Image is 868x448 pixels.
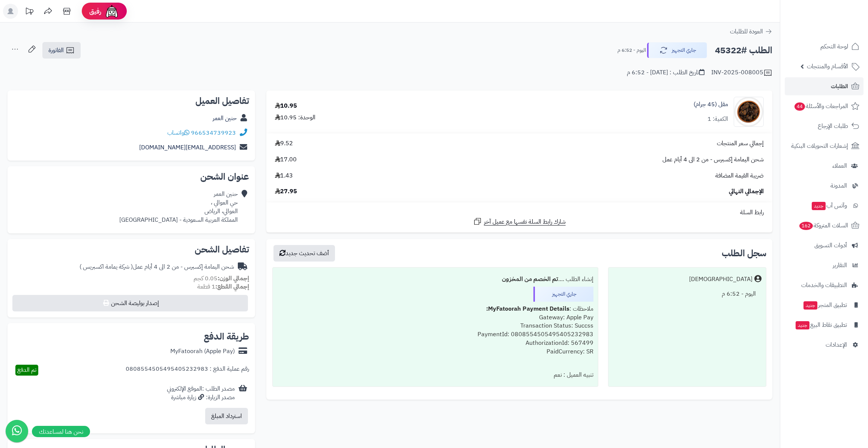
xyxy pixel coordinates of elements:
[167,128,189,137] a: واتساب
[167,393,235,402] div: مصدر الزيارة: زيارة مباشرة
[791,141,848,151] span: إشعارات التحويلات البنكية
[831,81,848,92] span: الطلبات
[502,275,558,284] b: تم الخصم من المخزون
[277,272,593,287] div: إنشاء الطلب ....
[215,282,249,291] strong: إجمالي القطع:
[170,347,235,356] div: MyFatoorah (Apple Pay)
[194,274,249,283] small: 0.05 كجم
[167,385,235,402] div: مصدر الطلب :الموقع الإلكتروني
[694,100,728,109] a: مقل (45 جرام)
[269,208,769,217] div: رابط السلة
[785,157,863,175] a: العملاء
[17,365,36,374] span: تم الدفع
[814,240,847,251] span: أدوات التسويق
[730,27,763,36] span: العودة للطلبات
[89,7,101,16] span: رفيق
[801,280,847,290] span: التطبيقات والخدمات
[275,139,293,148] span: 9.52
[613,287,761,301] div: اليوم - 6:52 م
[197,282,249,291] small: 1 قطعة
[818,121,848,131] span: طلبات الإرجاع
[689,275,752,284] div: [DEMOGRAPHIC_DATA]
[794,102,806,111] span: 44
[715,43,772,58] h2: الطلب #45322
[14,245,249,254] h2: تفاصيل الشحن
[14,96,249,105] h2: تفاصيل العميل
[119,190,238,224] div: حنين العمر حي العوالي ، العوالي، الرياض المملكة العربية السعودية - [GEOGRAPHIC_DATA]
[20,4,39,21] a: تحديثات المنصة
[785,77,863,95] a: الطلبات
[42,42,81,59] a: الفاتورة
[473,217,566,226] a: شارك رابط السلة نفسها مع عميل آخر
[734,97,763,127] img: 1693553829-Guggul-90x90.jpg
[12,295,248,311] button: إصدار بوليصة الشحن
[104,4,119,19] img: ai-face.png
[14,172,249,181] h2: عنوان الشحن
[275,113,315,122] div: الوحدة: 10.95
[218,274,249,283] strong: إجمالي الوزن:
[273,245,335,262] button: أضف تحديث جديد
[830,180,847,191] span: المدونة
[484,218,566,226] span: شارك رابط السلة نفسها مع عميل آخر
[275,155,297,164] span: 17.00
[191,128,236,137] a: 966534739923
[711,68,772,77] div: INV-2025-008005
[80,262,133,271] span: ( شركة يمامة اكسبريس )
[277,368,593,382] div: تنبيه العميل : نعم
[275,187,297,196] span: 27.95
[48,46,64,55] span: الفاتورة
[275,171,293,180] span: 1.43
[275,102,297,110] div: 10.95
[722,249,766,258] h3: سجل الطلب
[807,61,848,72] span: الأقسام والمنتجات
[627,68,704,77] div: تاريخ الطلب : [DATE] - 6:52 م
[533,287,593,302] div: جاري التجهيز
[832,161,847,171] span: العملاء
[647,42,707,58] button: جاري التجهيز
[126,365,249,376] div: رقم عملية الدفع : 0808554505495405232983
[785,97,863,115] a: المراجعات والأسئلة44
[785,296,863,314] a: تطبيق المتجرجديد
[803,300,847,310] span: تطبيق المتجر
[785,38,863,56] a: لوحة التحكم
[785,276,863,294] a: التطبيقات والخدمات
[785,236,863,254] a: أدوات التسويق
[796,321,809,329] span: جديد
[812,202,826,210] span: جديد
[662,155,764,164] span: شحن اليمامة إكسبرس - من 2 الى 4 أيام عمل
[799,221,814,230] span: 162
[277,302,593,368] div: ملاحظات : Gateway: Apple Pay Transaction Status: Succss PaymentId: 0808554505495405232983 Authori...
[795,320,847,330] span: تطبيق نقاط البيع
[729,187,764,196] span: الإجمالي النهائي
[617,47,646,54] small: اليوم - 6:52 م
[730,27,772,36] a: العودة للطلبات
[794,101,848,111] span: المراجعات والأسئلة
[486,304,569,313] b: MyFatoorah Payment Details:
[785,177,863,195] a: المدونة
[139,143,236,152] a: [EMAIL_ADDRESS][DOMAIN_NAME]
[213,114,237,123] a: حنين العمر
[799,220,848,231] span: السلات المتروكة
[817,6,861,21] img: logo-2.png
[785,137,863,155] a: إشعارات التحويلات البنكية
[785,256,863,274] a: التقارير
[785,117,863,135] a: طلبات الإرجاع
[204,332,249,341] h2: طريقة الدفع
[811,200,847,211] span: وآتس آب
[80,263,234,271] div: شحن اليمامة إكسبرس - من 2 الى 4 أيام عمل
[803,301,817,310] span: جديد
[717,139,764,148] span: إجمالي سعر المنتجات
[785,216,863,235] a: السلات المتروكة162
[785,336,863,354] a: الإعدادات
[826,340,847,350] span: الإعدادات
[785,316,863,334] a: تطبيق نقاط البيعجديد
[833,260,847,271] span: التقارير
[820,41,848,52] span: لوحة التحكم
[785,197,863,215] a: وآتس آبجديد
[715,171,764,180] span: ضريبة القيمة المضافة
[205,408,248,424] button: استرداد المبلغ
[707,115,728,123] div: الكمية: 1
